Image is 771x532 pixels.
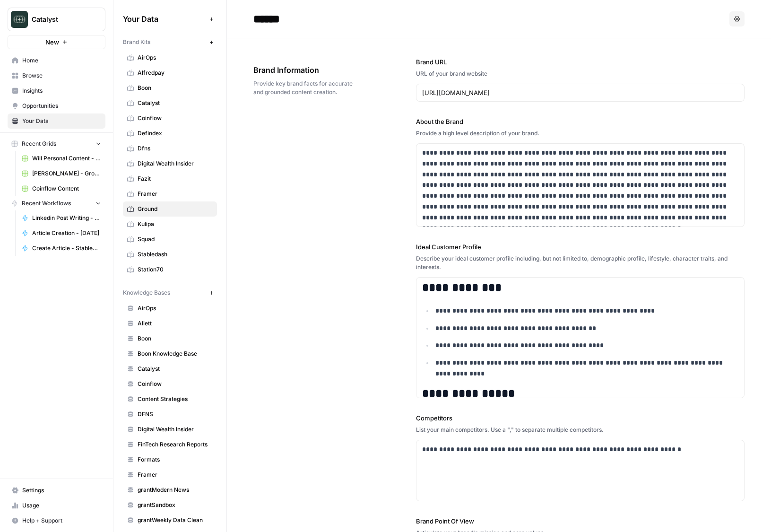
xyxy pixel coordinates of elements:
[138,235,213,244] span: Squad
[123,376,217,392] a: Coinflow
[138,471,213,479] span: Framer
[8,513,105,528] button: Help + Support
[138,84,213,92] span: Boon
[138,395,213,403] span: Content Strategies
[8,35,105,49] button: New
[22,516,101,525] span: Help + Support
[22,501,101,510] span: Usage
[17,241,105,256] a: Create Article - StableDash
[22,87,101,95] span: Insights
[123,201,217,217] a: Ground
[123,497,217,513] a: grantSandbox
[138,319,213,328] span: Aliett
[416,242,745,252] label: Ideal Customer Profile
[32,229,101,237] span: Article Creation - [DATE]
[123,13,206,25] span: Your Data
[123,247,217,262] a: Stabledash
[138,486,213,494] span: grantModern News
[138,455,213,464] span: Formats
[138,516,213,524] span: grantWeekly Data Clean
[8,498,105,513] a: Usage
[22,56,101,65] span: Home
[416,413,745,423] label: Competitors
[123,301,217,316] a: AirOps
[22,71,101,80] span: Browse
[22,486,101,495] span: Settings
[138,174,213,183] span: Fazit
[123,482,217,497] a: grantModern News
[138,144,213,153] span: Dfns
[32,184,101,193] span: Coinflow Content
[416,426,745,434] div: List your main competitors. Use a "," to separate multiple competitors.
[123,346,217,361] a: Boon Knowledge Base
[123,513,217,528] a: grantWeekly Data Clean
[138,114,213,122] span: Coinflow
[416,117,745,126] label: About the Brand
[123,452,217,467] a: Formats
[17,166,105,181] a: [PERSON_NAME] - Ground Content - [DATE]
[17,210,105,226] a: Linkedin Post Writing - [DATE]
[123,126,217,141] a: Defindex
[123,467,217,482] a: Framer
[8,8,105,31] button: Workspace: Catalyst
[123,422,217,437] a: Digital Wealth Insider
[8,68,105,83] a: Browse
[416,129,745,138] div: Provide a high level description of your brand.
[8,483,105,498] a: Settings
[45,37,59,47] span: New
[32,244,101,253] span: Create Article - StableDash
[32,169,101,178] span: [PERSON_NAME] - Ground Content - [DATE]
[138,440,213,449] span: FinTech Research Reports
[123,316,217,331] a: Aliett
[138,380,213,388] span: Coinflow
[138,250,213,259] span: Stabledash
[123,186,217,201] a: Framer
[416,516,745,526] label: Brand Point Of View
[138,304,213,313] span: AirOps
[8,83,105,98] a: Insights
[22,140,56,148] span: Recent Grids
[22,199,71,208] span: Recent Workflows
[32,15,89,24] span: Catalyst
[8,137,105,151] button: Recent Grids
[8,53,105,68] a: Home
[123,38,150,46] span: Brand Kits
[8,98,105,113] a: Opportunities
[123,156,217,171] a: Digital Wealth Insider
[8,113,105,129] a: Your Data
[123,111,217,126] a: Coinflow
[138,425,213,434] span: Digital Wealth Insider
[123,331,217,346] a: Boon
[22,102,101,110] span: Opportunities
[253,79,363,96] span: Provide key brand facts for accurate and grounded content creation.
[123,232,217,247] a: Squad
[123,80,217,96] a: Boon
[138,69,213,77] span: Alfredpay
[123,361,217,376] a: Catalyst
[17,151,105,166] a: Will Personal Content - [DATE]
[138,220,213,228] span: Kulipa
[253,64,363,76] span: Brand Information
[138,365,213,373] span: Catalyst
[22,117,101,125] span: Your Data
[123,262,217,277] a: Station70
[138,410,213,419] span: DFNS
[422,88,738,97] input: www.sundaysoccer.com
[123,141,217,156] a: Dfns
[138,53,213,62] span: AirOps
[17,181,105,196] a: Coinflow Content
[123,437,217,452] a: FinTech Research Reports
[32,154,101,163] span: Will Personal Content - [DATE]
[11,11,28,28] img: Catalyst Logo
[138,205,213,213] span: Ground
[8,196,105,210] button: Recent Workflows
[138,334,213,343] span: Boon
[123,392,217,407] a: Content Strategies
[138,501,213,509] span: grantSandbox
[123,217,217,232] a: Kulipa
[416,70,745,78] div: URL of your brand website
[416,254,745,271] div: Describe your ideal customer profile including, but not limited to, demographic profile, lifestyl...
[138,159,213,168] span: Digital Wealth Insider
[32,214,101,222] span: Linkedin Post Writing - [DATE]
[138,99,213,107] span: Catalyst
